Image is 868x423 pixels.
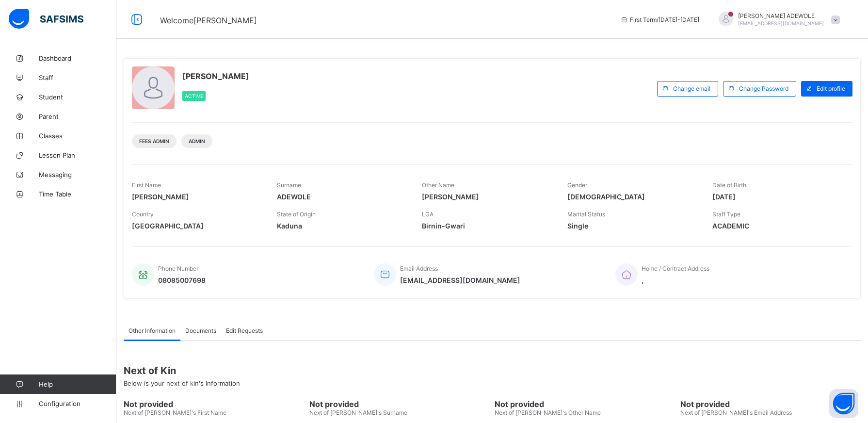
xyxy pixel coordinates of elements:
[226,327,263,334] span: Edit Requests
[712,222,843,230] span: ACADEMIC
[132,211,154,218] span: Country
[422,181,454,189] span: Other Name
[277,181,301,189] span: Surname
[738,20,824,26] span: [EMAIL_ADDRESS][DOMAIN_NAME]
[495,399,675,409] span: Not provided
[39,380,116,388] span: Help
[132,193,262,201] span: [PERSON_NAME]
[567,181,587,189] span: Gender
[132,181,161,189] span: First Name
[829,389,858,418] button: Open asap
[495,409,601,416] span: Next of [PERSON_NAME]'s Other Name
[39,74,116,81] span: Staff
[422,193,552,201] span: [PERSON_NAME]
[124,365,861,376] span: Next of Kin
[139,138,169,144] span: Fees Admin
[422,211,434,218] span: LGA
[277,211,316,218] span: State of Origin
[9,9,83,29] img: safsims
[129,327,176,334] span: Other Information
[709,12,845,28] div: OLUBUNMIADEWOLE
[39,54,116,62] span: Dashboard
[277,193,407,201] span: ADEWOLE
[642,276,709,284] span: ,
[124,399,305,409] span: Not provided
[39,113,116,120] span: Parent
[39,400,116,407] span: Configuration
[189,138,205,144] span: Admin
[39,93,116,101] span: Student
[567,211,605,218] span: Marital Status
[124,379,240,387] span: Below is your next of kin's Information
[738,12,824,19] span: [PERSON_NAME] ADEWOLE
[39,190,116,198] span: Time Table
[400,265,438,272] span: Email Address
[185,327,216,334] span: Documents
[160,16,257,25] span: Welcome [PERSON_NAME]
[673,85,710,92] span: Change email
[309,409,407,416] span: Next of [PERSON_NAME]'s Surname
[712,211,740,218] span: Staff Type
[39,171,116,179] span: Messaging
[620,16,699,23] span: session/term information
[712,181,746,189] span: Date of Birth
[680,399,861,409] span: Not provided
[158,276,206,284] span: 08085007698
[567,193,698,201] span: [DEMOGRAPHIC_DATA]
[39,132,116,140] span: Classes
[158,265,198,272] span: Phone Number
[132,222,262,230] span: [GEOGRAPHIC_DATA]
[185,93,203,99] span: Active
[422,222,552,230] span: Birnin-Gwari
[739,85,788,92] span: Change Password
[277,222,407,230] span: Kaduna
[124,409,226,416] span: Next of [PERSON_NAME]'s First Name
[817,85,845,92] span: Edit profile
[567,222,698,230] span: Single
[182,71,249,81] span: [PERSON_NAME]
[309,399,490,409] span: Not provided
[680,409,792,416] span: Next of [PERSON_NAME]'s Email Address
[642,265,709,272] span: Home / Contract Address
[400,276,520,284] span: [EMAIL_ADDRESS][DOMAIN_NAME]
[712,193,843,201] span: [DATE]
[39,151,116,159] span: Lesson Plan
